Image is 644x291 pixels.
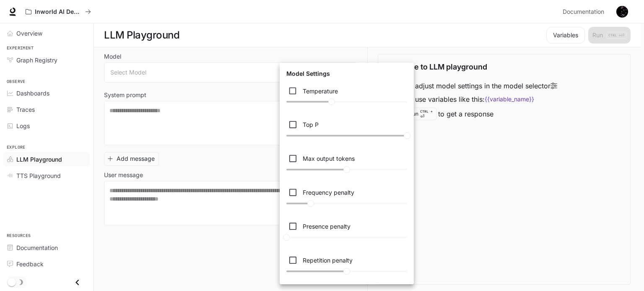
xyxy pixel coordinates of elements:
[303,154,355,163] p: Max output tokens
[303,188,354,197] p: Frequency penalty
[283,183,410,213] div: Penalizes new tokens based on their existing frequency in the generated text. Higher values decre...
[283,81,410,112] div: Controls the creativity and randomness of the response. Higher values (e.g., 0.8) result in more ...
[303,120,319,129] p: Top P
[303,87,338,95] p: Temperature
[283,216,410,247] div: Penalizes new tokens based on whether they appear in the generated text so far. Higher values inc...
[303,222,351,231] p: Presence penalty
[283,149,410,179] div: Sets the maximum number of tokens (words or subwords) in the generated output. Directly controls ...
[283,115,410,145] div: Maintains diversity and naturalness by considering only the tokens with the highest cumulative pr...
[283,250,410,281] div: Penalizes new tokens based on whether they appear in the prompt or the generated text so far. Val...
[303,256,353,265] p: Repetition penalty
[283,66,333,81] h6: Model Settings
